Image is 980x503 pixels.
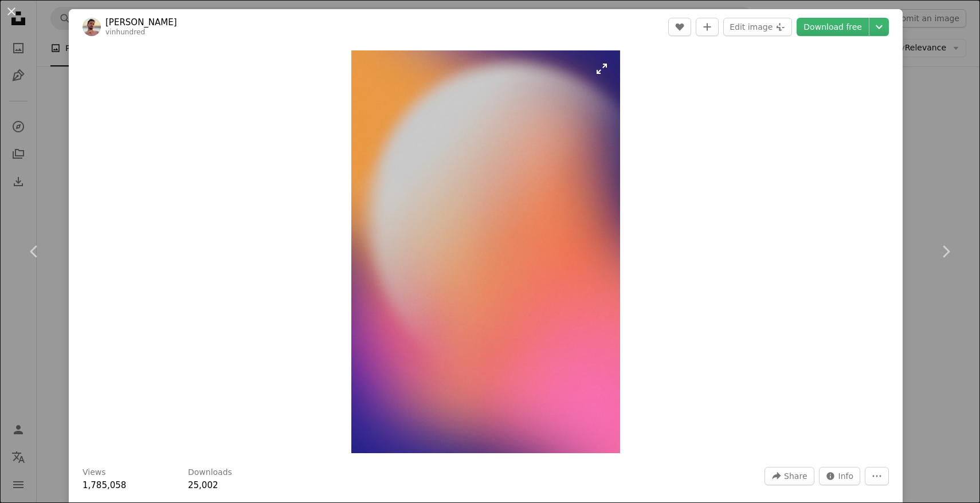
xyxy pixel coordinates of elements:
button: Choose download size [869,18,889,36]
span: 1,785,058 [83,480,126,490]
h3: Views [83,467,106,478]
span: Info [838,467,854,485]
button: Zoom in on this image [351,50,620,453]
img: Go to Vincent Maufay's profile [83,18,101,36]
a: vinhundred [105,28,145,36]
a: [PERSON_NAME] [105,17,177,28]
button: Like [668,18,691,36]
button: Stats about this image [819,467,861,485]
button: Edit image [723,18,792,36]
a: Next [911,197,980,306]
button: More Actions [865,467,889,485]
img: a blurry image of a purple and orange background [351,50,620,453]
span: 25,002 [188,480,218,490]
h3: Downloads [188,467,232,478]
button: Add to Collection [696,18,719,36]
a: Download free [797,18,869,36]
span: Share [784,467,807,485]
button: Share this image [765,467,814,485]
